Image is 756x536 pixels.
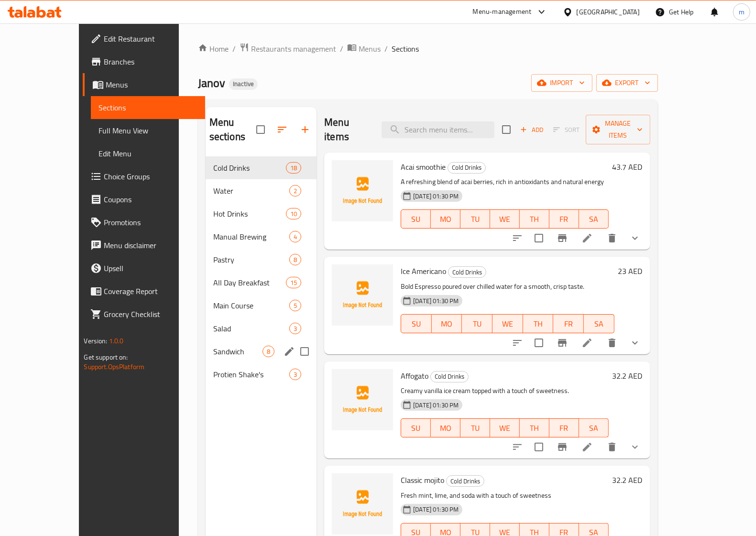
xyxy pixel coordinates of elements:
a: Restaurants management [240,43,336,55]
h2: Menu sections [209,115,256,144]
h2: Menu items [324,115,370,144]
span: 4 [290,232,301,241]
span: [DATE] 01:30 PM [409,401,462,410]
button: sort-choices [506,227,529,250]
p: A refreshing blend of acai berries, rich in antioxidants and natural energy [401,176,608,188]
span: TH [524,421,546,435]
div: Water [213,185,289,197]
div: Cold Drinks [448,162,486,174]
span: Version: [84,335,107,347]
span: 2 [290,186,301,196]
button: FR [549,209,579,229]
span: 3 [290,370,301,379]
span: 3 [290,324,301,333]
span: TH [524,212,546,226]
button: SA [579,209,609,229]
button: WE [490,209,520,229]
img: Classic mojito [332,473,393,535]
span: import [539,77,585,89]
button: TU [460,418,490,438]
span: 10 [286,209,301,219]
h6: 32.2 AED [613,473,643,487]
span: SU [405,212,427,226]
span: Cold Drinks [213,162,286,174]
button: delete [601,331,624,354]
span: Sandwich [213,346,263,357]
span: [DATE] 01:30 PM [409,505,462,514]
div: Salad3 [206,317,317,340]
button: TU [460,209,490,229]
div: items [289,323,301,334]
div: Manual Brewing4 [206,225,317,248]
span: FR [553,212,575,226]
div: items [286,162,301,174]
a: Edit Menu [91,142,205,165]
span: Cold Drinks [448,162,485,173]
div: [GEOGRAPHIC_DATA] [577,7,640,17]
a: Menu disclaimer [83,234,205,257]
a: Sections [91,96,205,119]
a: Edit menu item [581,232,593,244]
a: Menus [83,73,205,96]
svg: Show Choices [629,441,641,453]
div: All Day Breakfast [213,277,286,288]
span: export [604,77,650,89]
button: TH [520,418,549,438]
button: show more [624,331,646,354]
button: TU [462,314,493,333]
a: Menus [347,43,381,55]
span: WE [496,317,519,331]
button: WE [490,418,520,438]
span: Acai smoothie [401,160,446,174]
svg: Show Choices [629,337,641,349]
div: All Day Breakfast15 [206,271,317,294]
button: MO [431,418,460,438]
a: Support.OpsPlatform [84,361,144,373]
li: / [384,43,388,55]
div: items [263,346,274,357]
span: Salad [213,323,289,334]
a: Branches [83,50,205,73]
div: Pastry8 [206,248,317,271]
span: Ice Americano [401,264,446,278]
span: 1.0.0 [109,335,124,347]
span: Sections [99,102,197,113]
div: items [289,254,301,265]
span: Full Menu View [99,125,197,136]
span: Coverage Report [104,285,197,297]
div: Menu-management [473,6,532,18]
div: Cold Drinks [430,371,469,383]
a: Choice Groups [83,165,205,188]
span: FR [557,317,580,331]
span: Menus [359,43,381,55]
span: Add item [516,122,547,137]
span: MO [436,317,459,331]
span: SA [588,317,611,331]
p: Fresh mint, lime, and soda with a touch of sweetness [401,490,608,502]
h6: 23 AED [618,264,643,278]
a: Coupons [83,188,205,211]
button: TH [523,314,554,333]
div: Sandwich8edit [206,340,317,363]
span: TH [527,317,550,331]
span: Cold Drinks [447,476,484,487]
div: Cold Drinks [448,266,486,278]
span: WE [494,212,516,226]
a: Upsell [83,257,205,280]
span: Manual Brewing [213,231,289,242]
span: MO [435,421,457,435]
li: / [340,43,343,55]
span: Select all sections [251,120,271,140]
a: Grocery Checklist [83,303,205,326]
button: FR [549,418,579,438]
a: Full Menu View [91,119,205,142]
button: SU [401,209,431,229]
div: items [289,300,301,311]
div: Cold Drinks18 [206,156,317,179]
div: Water2 [206,179,317,202]
span: Sections [392,43,419,55]
span: Grocery Checklist [104,308,197,320]
span: Classic mojito [401,473,444,487]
